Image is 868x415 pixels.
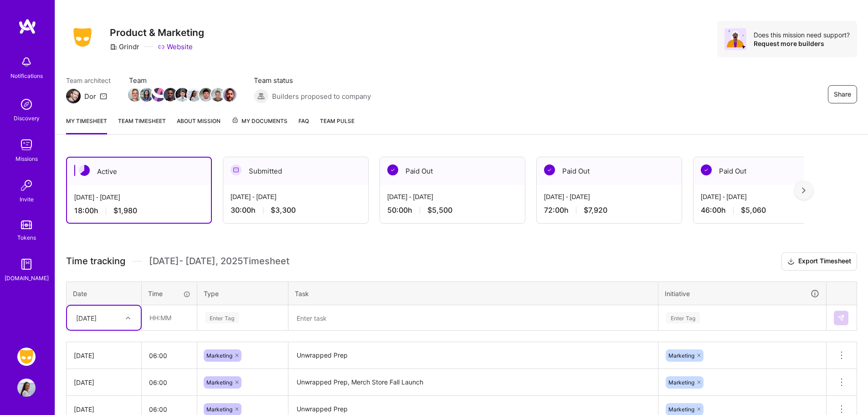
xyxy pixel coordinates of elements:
[100,92,107,100] i: icon Mail
[224,87,236,102] a: Team Member Avatar
[142,306,196,330] input: HH:MM
[289,370,657,395] textarea: Unwrapped Prep, Merch Store Fall Launch
[17,255,36,273] img: guide book
[66,116,107,134] a: My timesheet
[288,282,658,305] th: Task
[320,116,354,134] a: Team Pulse
[544,205,674,215] div: 72:00 h
[17,136,36,154] img: teamwork
[802,187,806,194] img: right
[787,257,795,266] i: icon Download
[141,87,153,102] a: Team Member Avatar
[724,28,746,50] img: Avatar
[110,42,139,51] div: Grindr
[387,164,398,175] img: Paid Out
[584,205,607,215] span: $7,920
[666,311,700,325] div: Enter Tag
[212,87,224,102] a: Team Member Avatar
[118,116,166,134] a: Team timesheet
[17,53,36,71] img: bell
[701,164,712,175] img: Paid Out
[754,31,850,39] div: Does this mission need support?
[84,92,96,101] div: Dor
[211,88,225,102] img: Team Member Avatar
[18,18,36,35] img: logo
[110,27,204,38] h3: Product & Marketing
[837,314,845,322] img: Submit
[231,205,361,215] div: 30:00 h
[14,113,40,123] div: Discovery
[10,71,43,81] div: Notifications
[67,158,211,185] div: Active
[66,76,111,85] span: Team architect
[17,95,36,113] img: discovery
[76,313,97,323] div: [DATE]
[177,116,221,134] a: About Mission
[66,25,99,50] img: Company Logo
[21,220,32,229] img: tokens
[148,289,190,298] div: Time
[110,43,117,51] i: icon CompanyGray
[20,195,34,204] div: Invite
[701,205,831,215] div: 46:00 h
[387,205,518,215] div: 50:00 h
[693,157,838,185] div: Paid Out
[741,205,766,215] span: $5,060
[231,164,241,175] img: Submitted
[199,88,213,102] img: Team Member Avatar
[701,192,831,202] div: [DATE] - [DATE]
[544,192,674,202] div: [DATE] - [DATE]
[200,87,212,102] a: Team Member Avatar
[298,116,309,134] a: FAQ
[15,154,38,164] div: Missions
[272,92,371,101] span: Builders proposed to company
[289,343,657,368] textarea: Unwrapped Prep
[17,379,36,397] img: User Avatar
[175,88,189,102] img: Team Member Avatar
[128,88,142,102] img: Team Member Avatar
[834,90,851,99] span: Share
[5,273,49,283] div: [DOMAIN_NAME]
[188,87,200,102] a: Team Member Avatar
[537,157,682,185] div: Paid Out
[206,352,232,359] span: Marketing
[140,88,154,102] img: Team Member Avatar
[544,164,555,175] img: Paid Out
[17,348,36,366] img: Grindr: Product & Marketing
[67,282,142,305] th: Date
[74,193,204,202] div: [DATE] - [DATE]
[17,233,36,242] div: Tokens
[231,116,288,126] span: My Documents
[142,370,197,395] input: HH:MM
[164,88,177,102] img: Team Member Avatar
[828,85,857,103] button: Share
[152,88,165,102] img: Team Member Avatar
[74,378,134,387] div: [DATE]
[781,252,857,271] button: Export Timesheet
[197,282,288,305] th: Type
[206,406,232,413] span: Marketing
[231,192,361,202] div: [DATE] - [DATE]
[206,379,232,386] span: Marketing
[176,87,188,102] a: Team Member Avatar
[387,192,518,202] div: [DATE] - [DATE]
[79,165,90,176] img: Active
[126,316,130,320] i: icon Chevron
[668,379,694,386] span: Marketing
[142,343,197,368] input: HH:MM
[149,256,289,267] span: [DATE] - [DATE] , 2025 Timesheet
[254,89,268,103] img: Builders proposed to company
[74,206,204,215] div: 18:00 h
[66,256,125,267] span: Time tracking
[15,379,38,397] a: User Avatar
[271,205,296,215] span: $3,300
[74,351,134,360] div: [DATE]
[205,311,239,325] div: Enter Tag
[254,76,371,85] span: Team status
[223,88,236,102] img: Team Member Avatar
[66,89,81,103] img: Team Architect
[668,352,694,359] span: Marketing
[129,76,236,85] span: Team
[74,405,134,414] div: [DATE]
[158,42,193,51] a: Website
